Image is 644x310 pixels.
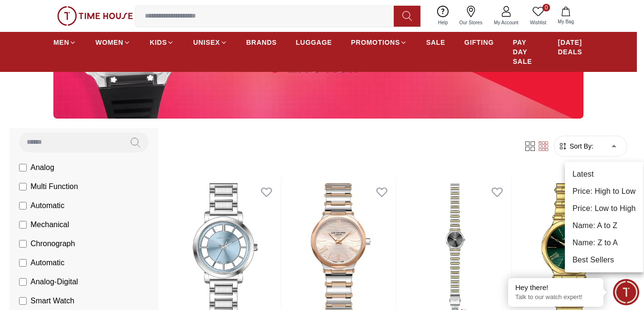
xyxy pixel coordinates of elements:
div: Chat Widget [613,279,639,305]
div: Hey there! [515,283,596,292]
p: Talk to our watch expert! [515,293,596,301]
li: Best Sellers [565,251,644,269]
li: Name: A to Z [565,217,644,234]
li: Price: Low to High [565,200,644,217]
li: Latest [565,166,644,183]
li: Price: High to Low [565,183,644,200]
li: Name: Z to A [565,234,644,251]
